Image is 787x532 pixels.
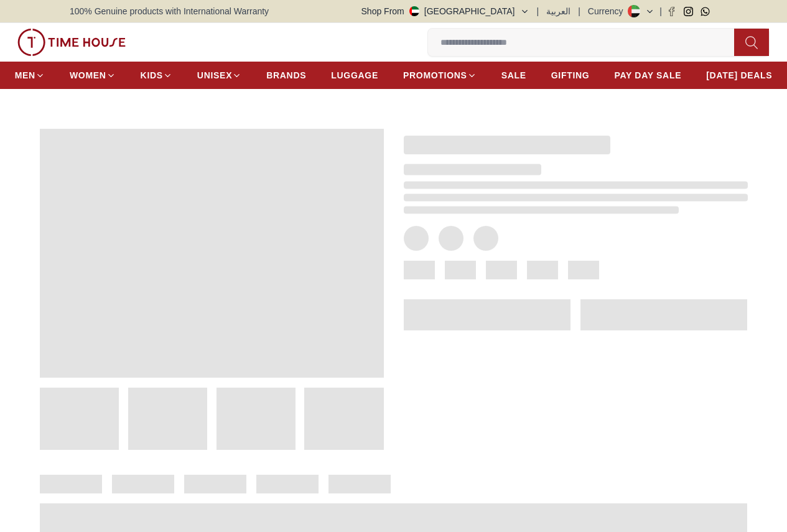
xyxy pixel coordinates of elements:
span: LUGGAGE [331,69,378,82]
button: العربية [546,5,570,17]
a: SALE [501,64,526,86]
a: UNISEX [197,64,241,86]
a: PROMOTIONS [403,64,477,86]
a: PAY DAY SALE [614,64,681,86]
a: Instagram [684,7,693,16]
a: WOMEN [70,64,116,86]
a: [DATE] DEALS [706,64,772,86]
span: PROMOTIONS [403,69,467,82]
span: | [659,5,662,17]
a: KIDS [141,64,172,86]
span: 100% Genuine products with International Warranty [70,5,269,17]
a: MEN [15,64,45,86]
span: [DATE] DEALS [706,69,772,82]
span: GIFTING [551,69,590,82]
a: LUGGAGE [331,64,378,86]
img: United Arab Emirates [409,6,419,16]
div: Currency [588,5,628,17]
span: SALE [501,69,526,82]
span: UNISEX [197,69,232,82]
span: | [537,5,539,17]
span: PAY DAY SALE [614,69,681,82]
a: Whatsapp [701,7,710,16]
span: WOMEN [70,69,106,82]
span: | [578,5,580,17]
span: KIDS [141,69,163,82]
img: ... [17,29,126,56]
button: Shop From[GEOGRAPHIC_DATA] [361,5,529,17]
a: GIFTING [551,64,590,86]
a: BRANDS [266,64,306,86]
a: Facebook [667,7,676,16]
span: BRANDS [266,69,306,82]
span: MEN [15,69,35,82]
